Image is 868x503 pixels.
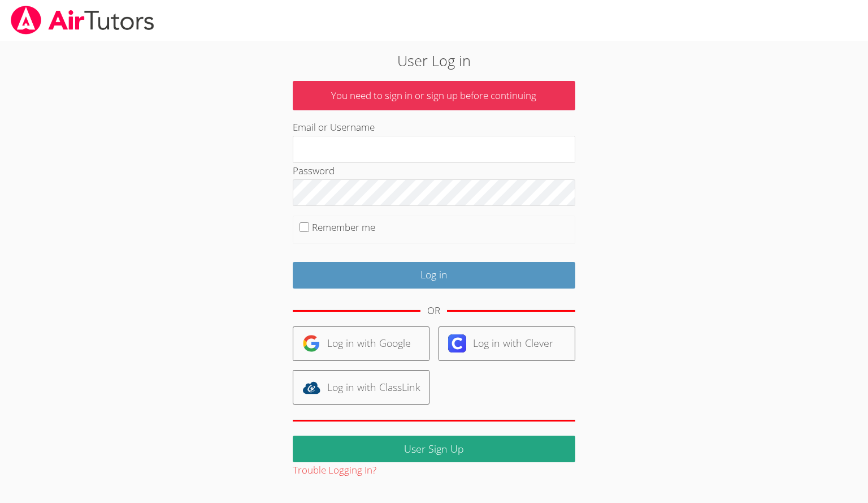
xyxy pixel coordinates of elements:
[302,334,320,352] img: google-logo-50288ca7cdecda66e5e0955fdab243c47b7ad437acaf1139b6f446037453330a.svg
[439,326,575,361] a: Log in with Clever
[302,379,320,397] img: classlink-logo-d6bb404cc1216ec64c9a2012d9dc4662098be43eaf13dc465df04b49fa7ab582.svg
[312,221,375,234] label: Remember me
[293,262,575,289] input: Log in
[293,121,375,134] label: Email or Username
[293,326,429,361] a: Log in with Google
[427,303,440,319] div: OR
[10,6,155,35] img: airtutors_banner-c4298cdbf04f3fff15de1276eac7730deb9818008684d7c2e4769d2f7ddbe033.png
[293,462,376,479] button: Trouble Logging In?
[293,436,575,462] a: User Sign Up
[448,334,466,352] img: clever-logo-6eab21bc6e7a338710f1a6ff85c0baf02591cd810cc4098c63d3a4b26e2feb20.svg
[293,370,429,405] a: Log in with ClassLink
[293,164,335,177] label: Password
[199,50,668,71] h2: User Log in
[293,81,575,111] p: You need to sign in or sign up before continuing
